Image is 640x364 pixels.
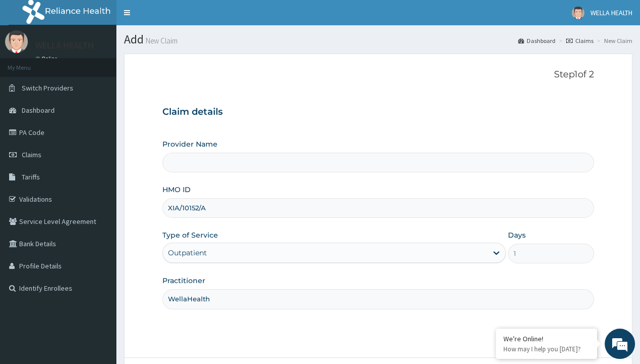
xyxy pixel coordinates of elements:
span: Dashboard [22,106,55,115]
a: Online [35,55,60,62]
span: Switch Providers [22,83,73,93]
label: Type of Service [162,230,218,240]
div: We're Online! [503,334,589,343]
label: Provider Name [162,139,218,149]
p: WELLA HEALTH [35,41,94,50]
a: Dashboard [518,36,556,45]
img: User Image [5,30,28,53]
p: How may I help you today? [503,345,589,353]
img: User Image [572,7,584,19]
span: WELLA HEALTH [590,8,632,17]
label: Days [508,230,526,240]
div: Outpatient [168,248,207,258]
h3: Claim details [162,107,594,118]
h1: Add [124,33,632,46]
input: Enter HMO ID [162,198,594,218]
input: Enter Name [162,289,594,309]
li: New Claim [594,36,632,45]
span: Tariffs [22,172,40,181]
p: Step 1 of 2 [162,69,594,80]
span: Claims [22,150,41,159]
a: Claims [566,36,593,45]
small: New Claim [144,37,178,44]
label: Practitioner [162,276,205,286]
label: HMO ID [162,185,191,195]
